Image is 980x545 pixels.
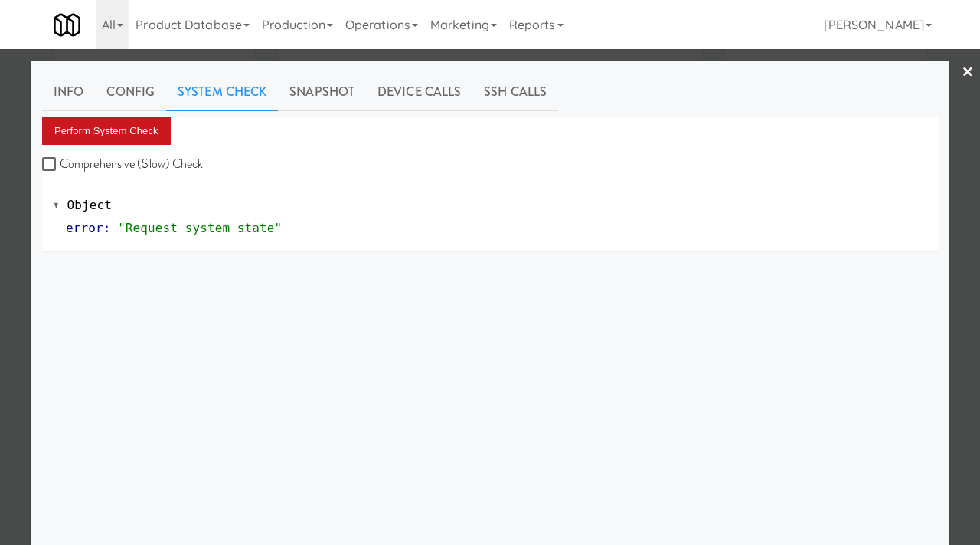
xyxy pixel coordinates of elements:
img: Micromart [54,11,80,38]
a: System Check [166,73,278,111]
a: SSH Calls [472,73,558,111]
a: Config [95,73,166,111]
span: : [103,221,111,235]
a: × [962,49,974,97]
label: Comprehensive (Slow) Check [42,153,204,176]
button: Perform System Check [42,117,171,145]
a: Info [42,73,95,111]
span: error [66,221,103,235]
input: Comprehensive (Slow) Check [42,159,60,171]
span: "Request system state" [118,221,282,235]
a: Device Calls [366,73,472,111]
a: Snapshot [278,73,366,111]
span: Object [67,198,112,212]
